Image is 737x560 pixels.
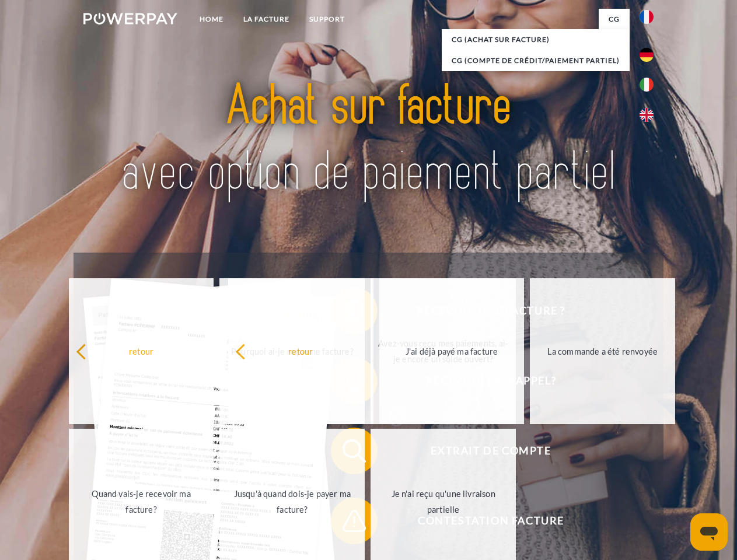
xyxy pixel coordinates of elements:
[442,50,630,71] a: CG (Compte de crédit/paiement partiel)
[640,78,654,92] img: it
[111,56,626,223] img: title-powerpay_fr.svg
[690,513,728,551] iframe: Bouton de lancement de la fenêtre de messagerie
[190,9,233,30] a: Home
[386,343,518,359] div: J'ai déjà payé ma facture
[378,486,509,517] div: Je n'ai reçu qu'une livraison partielle
[640,48,654,62] img: de
[537,343,668,359] div: La commande a été renvoyée
[226,486,358,517] div: Jusqu'à quand dois-je payer ma facture?
[76,343,207,359] div: retour
[235,343,366,359] div: retour
[83,13,177,24] img: logo-powerpay-white.svg
[299,9,355,30] a: Support
[640,10,654,24] img: fr
[233,9,299,30] a: LA FACTURE
[640,108,654,122] img: en
[599,9,630,30] a: CG
[442,29,630,50] a: CG (achat sur facture)
[76,486,207,517] div: Quand vais-je recevoir ma facture?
